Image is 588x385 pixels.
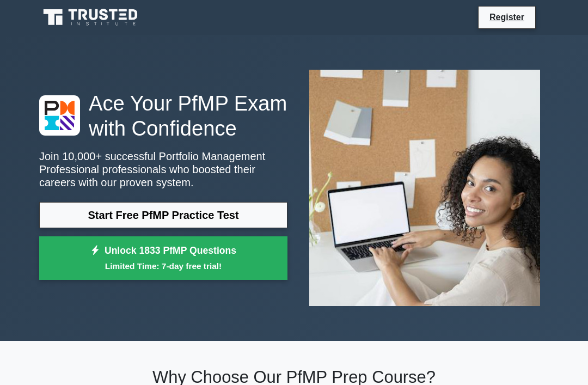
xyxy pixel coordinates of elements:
small: Limited Time: 7-day free trial! [53,260,274,272]
a: Unlock 1833 PfMP QuestionsLimited Time: 7-day free trial! [39,236,287,280]
p: Join 10,000+ successful Portfolio Management Professional professionals who boosted their careers... [39,150,287,189]
h1: Ace Your PfMP Exam with Confidence [39,91,287,141]
a: Register [483,10,531,24]
a: Start Free PfMP Practice Test [39,202,287,228]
